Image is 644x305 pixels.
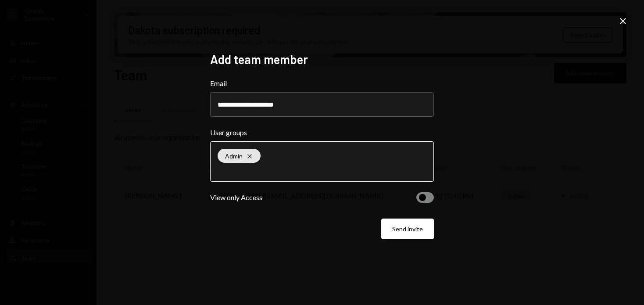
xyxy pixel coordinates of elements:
label: User groups [210,127,434,138]
div: View only Access [210,192,262,203]
div: Admin [218,149,261,163]
button: Send invite [381,219,434,239]
label: Email [210,78,434,89]
h2: Add team member [210,51,434,68]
